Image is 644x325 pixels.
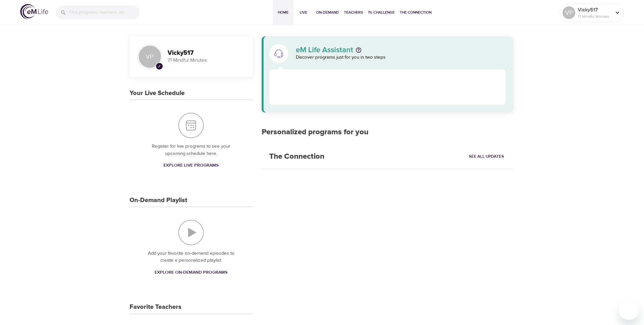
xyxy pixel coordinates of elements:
[262,128,513,137] h2: Personalized programs for you
[130,90,185,97] h3: Your Live Schedule
[296,46,353,54] p: eM Life Assistant
[137,44,163,69] div: VP
[142,250,240,264] p: Add your favorite on-demand episodes to create a personalized playlist.
[274,48,284,59] img: eM Life Assistant
[130,197,187,204] h3: On-Demand Playlist
[130,303,182,311] h3: Favorite Teachers
[296,54,506,61] p: Discover programs just for you in two steps
[400,9,431,16] span: The Connection
[276,9,291,16] span: Home
[578,6,611,14] p: Vicky517
[467,152,506,162] a: See All Updates
[368,9,395,16] span: 1% Challenge
[469,153,504,160] span: See All Updates
[316,9,339,16] span: On-Demand
[155,269,227,277] span: Explore On-Demand Programs
[296,9,311,16] span: Live
[142,143,240,157] p: Register for live programs to see your upcoming schedule here.
[161,160,221,171] a: Explore Live Programs
[563,6,575,19] div: VP
[262,144,332,169] h2: The Connection
[168,57,245,64] p: 71 Mindful Minutes
[152,267,230,278] a: Explore On-Demand Programs
[20,4,48,19] img: logo
[69,6,139,19] input: Find programs, teachers, etc...
[168,49,245,57] h3: Vicky517
[578,14,611,19] p: 71 Mindful Minutes
[344,9,363,16] span: Teachers
[178,113,204,138] img: Your Live Schedule
[163,162,219,169] span: Explore Live Programs
[178,220,204,245] img: On-Demand Playlist
[619,300,639,320] iframe: Button to launch messaging window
